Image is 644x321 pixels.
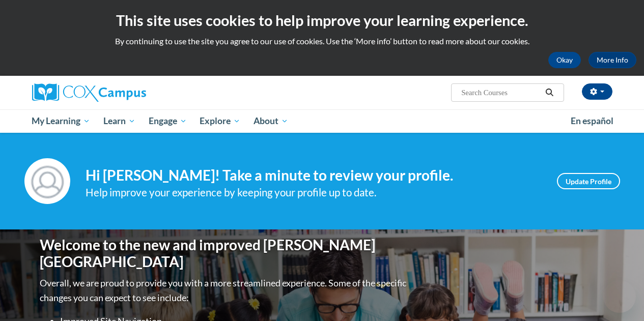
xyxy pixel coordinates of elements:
[247,109,295,133] a: About
[32,83,215,102] a: Cox Campus
[200,115,240,127] span: Explore
[193,109,247,133] a: Explore
[24,109,620,133] div: Main menu
[548,52,581,68] button: Okay
[32,115,90,127] span: My Learning
[103,115,135,127] span: Learn
[40,237,409,271] h1: Welcome to the new and improved [PERSON_NAME][GEOGRAPHIC_DATA]
[603,280,636,313] iframe: Button to launch messaging window
[571,115,613,126] span: En español
[25,109,97,133] a: My Learning
[254,115,288,127] span: About
[86,184,542,201] div: Help improve your experience by keeping your profile up to date.
[557,173,620,189] a: Update Profile
[589,52,636,68] a: More Info
[542,86,557,99] button: Search
[582,83,612,100] button: Account Settings
[40,276,409,305] p: Overall, we are proud to provide you with a more streamlined experience. Some of the specific cha...
[24,158,70,204] img: Profile Image
[564,110,620,132] a: En español
[149,115,187,127] span: Engage
[8,36,636,47] p: By continuing to use the site you agree to our use of cookies. Use the ‘More info’ button to read...
[86,167,542,184] h4: Hi [PERSON_NAME]! Take a minute to review your profile.
[8,10,636,31] h2: This site uses cookies to help improve your learning experience.
[97,109,142,133] a: Learn
[32,83,146,102] img: Cox Campus
[142,109,193,133] a: Engage
[460,86,542,99] input: Search Courses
